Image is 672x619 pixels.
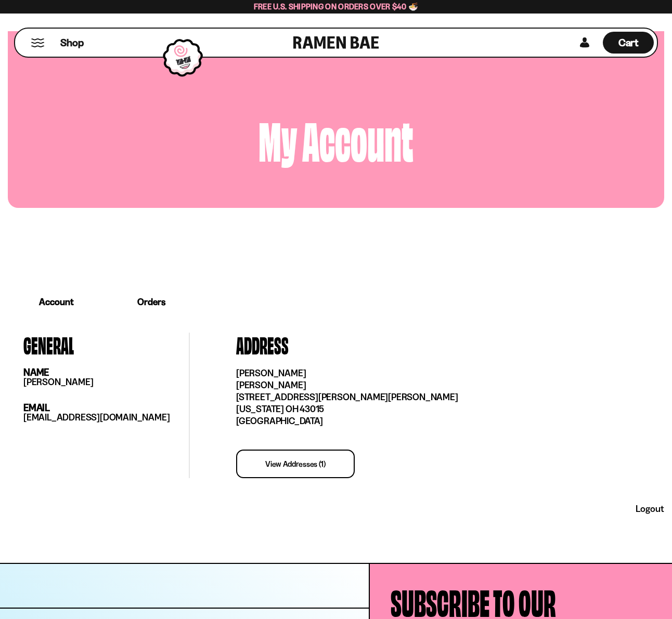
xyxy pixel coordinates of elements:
[254,2,419,11] span: Free U.S. Shipping on Orders over $40 🍜
[8,287,105,317] a: Account
[31,38,45,47] button: Mobile Menu Trigger
[236,333,649,355] h3: address
[60,36,84,50] span: Shop
[23,333,189,355] h3: general
[23,366,49,378] strong: name
[618,36,639,49] span: Cart
[636,503,664,515] a: logout
[16,114,656,161] h2: my account
[23,413,189,423] p: [EMAIL_ADDRESS][DOMAIN_NAME]
[105,286,198,318] a: Orders
[603,29,654,57] a: Cart
[60,32,84,54] a: Shop
[23,377,189,387] p: [PERSON_NAME]
[23,402,50,414] strong: email
[236,450,355,478] a: view addresses (1)
[236,367,649,427] p: [PERSON_NAME] [PERSON_NAME] [STREET_ADDRESS][PERSON_NAME][PERSON_NAME] [US_STATE] OH 43015 [GEOGR...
